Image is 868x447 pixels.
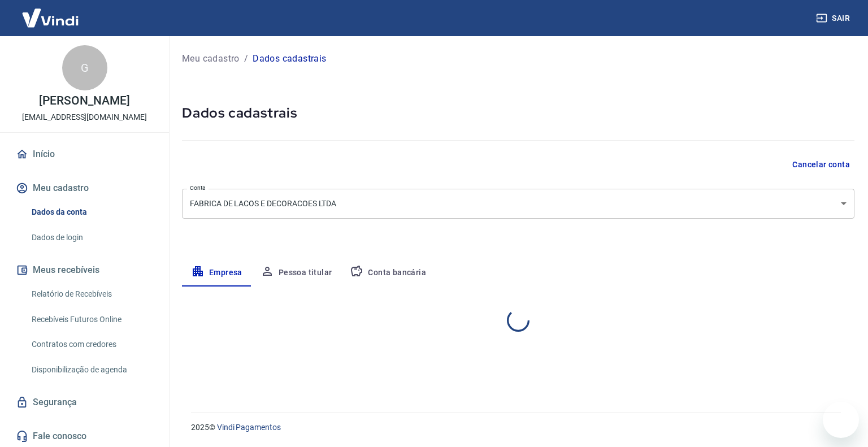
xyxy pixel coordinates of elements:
a: Dados de login [27,226,155,249]
p: Dados cadastrais [253,52,326,66]
a: Contratos com credores [27,333,155,356]
button: Meu cadastro [14,176,155,201]
div: FABRICA DE LACOS E DECORACOES LTDA [182,189,854,219]
a: Recebíveis Futuros Online [27,308,155,331]
button: Empresa [182,259,251,287]
button: Conta bancária [341,259,435,287]
p: [PERSON_NAME] [39,95,129,107]
p: / [244,52,248,66]
button: Sair [814,8,854,29]
img: Vindi [14,1,87,35]
a: Relatório de Recebíveis [27,283,155,306]
a: Vindi Pagamentos [217,423,281,432]
label: Conta [190,184,206,192]
div: G [62,45,107,90]
p: 2025 © [191,422,841,433]
h5: Dados cadastrais [182,104,854,122]
iframe: Botão para abrir a janela de mensagens [823,402,859,438]
a: Início [14,142,155,167]
button: Pessoa titular [251,259,341,287]
a: Dados da conta [27,201,155,224]
a: Segurança [14,390,155,415]
a: Meu cadastro [182,52,240,66]
button: Cancelar conta [788,154,854,175]
button: Meus recebíveis [14,258,155,283]
p: [EMAIL_ADDRESS][DOMAIN_NAME] [22,111,147,123]
a: Disponibilização de agenda [27,358,155,381]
